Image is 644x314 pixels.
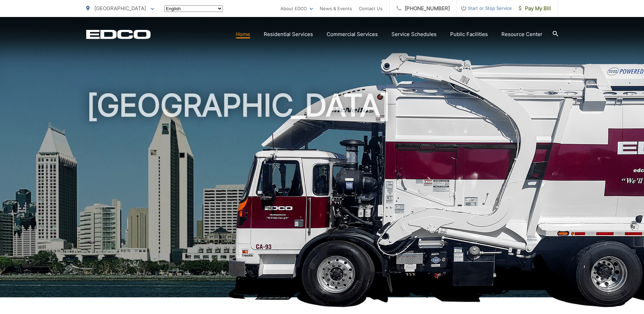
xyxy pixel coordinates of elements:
a: Home [236,30,250,38]
a: Commercial Services [327,30,378,38]
a: EDCD logo. Return to the homepage. [86,30,151,39]
a: Contact Us [359,4,383,13]
a: News & Events [320,4,352,13]
a: Public Facilities [450,30,488,38]
a: Resource Center [501,30,542,38]
select: Select a language [164,5,223,12]
a: Residential Services [264,30,313,38]
h1: [GEOGRAPHIC_DATA] [86,88,558,303]
a: Service Schedules [391,30,437,38]
span: [GEOGRAPHIC_DATA] [94,5,146,12]
span: Pay My Bill [519,4,551,13]
a: About EDCO [280,4,313,13]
